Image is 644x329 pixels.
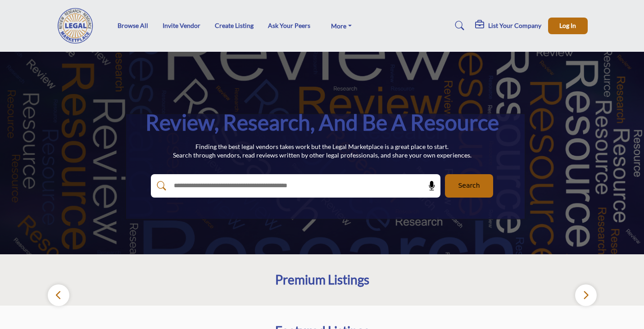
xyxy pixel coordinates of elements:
p: Finding the best legal vendors takes work but the Legal Marketplace is a great place to start. [173,142,472,151]
a: Search [446,18,470,33]
a: Create Listing [215,22,254,29]
h2: Premium Listings [275,272,369,288]
a: Invite Vendor [163,22,200,29]
a: Browse All [118,22,148,29]
div: List Your Company [475,20,541,31]
a: More [325,19,358,32]
a: Ask Your Peers [268,22,310,29]
button: Log In [548,18,588,34]
h1: Review, Research, and be a Resource [145,108,499,136]
button: Search [445,174,493,198]
h5: List Your Company [488,22,541,30]
img: Site Logo [57,8,99,44]
span: Search [458,181,480,190]
p: Search through vendors, read reviews written by other legal professionals, and share your own exp... [173,151,472,160]
span: Log In [559,22,576,29]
